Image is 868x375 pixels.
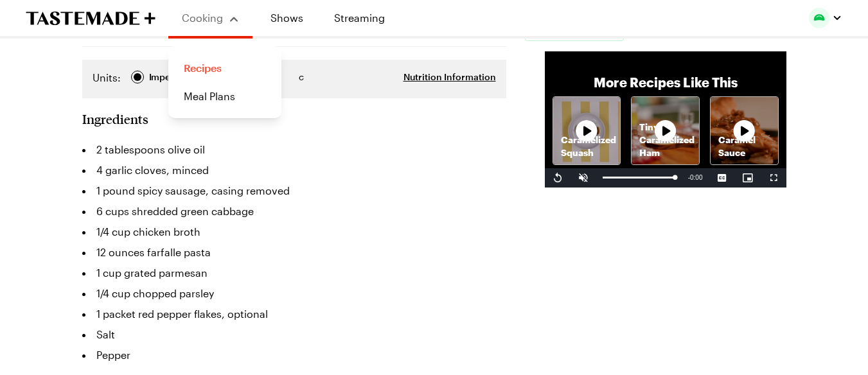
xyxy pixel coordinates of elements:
p: Tiny Caramelized Ham [632,121,699,159]
li: 1 packet red pepper flakes, optional [82,304,506,324]
li: 1 pound spicy sausage, casing removed [82,180,506,201]
span: Imperial [149,70,186,84]
li: Pepper [82,345,506,365]
div: Cooking [168,46,281,118]
a: Tiny Caramelized HamRecipe image thumbnail [631,96,700,165]
span: - [688,174,690,181]
li: 12 ounces farfalle pasta [82,242,506,263]
label: Units: [93,70,121,85]
button: Unmute [571,168,596,187]
li: 6 cups shredded green cabbage [82,201,506,222]
p: Caramelized Squash [553,134,621,159]
li: Salt [82,324,506,345]
p: Caramel Sauce [711,134,778,159]
a: Meal Plans [176,82,274,110]
div: Progress Bar [603,177,675,179]
img: Profile picture [809,8,829,28]
a: Caramelized SquashRecipe image thumbnail [553,96,621,165]
span: Cooking [182,12,223,24]
li: 1 cup grated parmesan [82,263,506,283]
li: 1/4 cup chicken broth [82,222,506,242]
li: 1/4 cup chopped parsley [82,283,506,304]
button: Fullscreen [761,168,786,187]
button: Cooking [181,5,240,31]
span: 0:00 [690,174,702,181]
div: Imperial Metric [93,70,242,88]
div: Imperial [149,70,184,84]
p: More Recipes Like This [594,73,738,91]
button: Captions [709,168,735,187]
a: To Tastemade Home Page [26,11,155,26]
button: Picture-in-Picture [735,168,761,187]
li: 2 tablespoons olive oil [82,139,506,160]
button: Replay [545,168,571,187]
button: Profile picture [809,8,842,28]
a: Recipes [176,54,274,82]
a: Caramel SauceRecipe image thumbnail [710,96,779,165]
button: Nutrition Information [403,71,496,83]
li: 4 garlic cloves, minced [82,160,506,180]
h2: Ingredients [82,111,148,126]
